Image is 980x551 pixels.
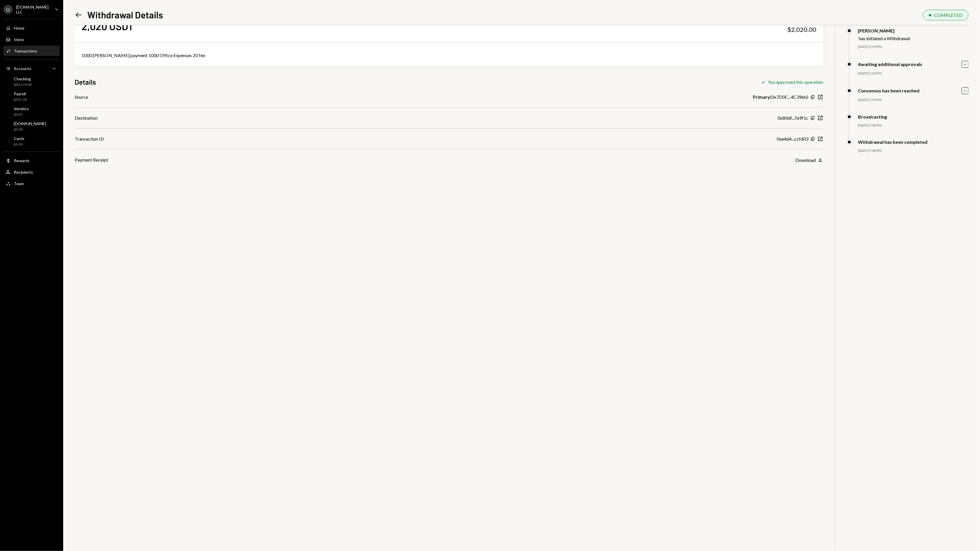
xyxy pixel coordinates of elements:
div: Checking [14,76,32,81]
div: Home [14,26,24,30]
div: 0xe4d4...ccfd03 [777,135,808,142]
h3: Details [75,77,96,87]
a: Transactions [3,46,60,56]
b: Primary [753,94,770,100]
div: [PERSON_NAME] [858,28,910,33]
div: Vendors [14,106,29,111]
div: Withdrawal has been completed [858,139,927,145]
div: 1000 [PERSON_NAME] payment 1000 Office Expenses 20 fee [82,52,816,59]
div: 0x80df...7a9f1c [778,115,808,121]
div: Broadcasting [858,114,887,119]
a: Checking$43,274.49 [3,75,60,88]
a: Team [3,178,60,189]
a: Recipients [3,167,60,177]
a: [DOMAIN_NAME]$0.00 [3,119,60,133]
div: O [3,5,13,14]
button: Download [795,157,823,163]
div: $43,274.49 [14,82,32,87]
div: Transaction ID [75,135,104,142]
div: [DATE] 5:39 PM [858,71,969,76]
div: Download [795,157,816,163]
a: Payroll$307.38 [3,90,60,103]
div: [DOMAIN_NAME] LLC [16,5,50,14]
a: Inbox [3,34,60,44]
div: Payment Receipt [75,156,108,163]
div: [DATE] 5:39 PM [858,98,969,102]
div: $307.38 [14,97,27,102]
div: ( 0x7D0C...4C39eb ) [753,94,808,100]
a: Rewards [3,155,60,166]
div: Consensus has been reached [858,88,919,93]
a: Home [3,23,60,33]
a: Cards$0.00 [3,134,60,148]
a: Accounts [3,63,60,73]
div: has initiated a Withdrawal [859,36,910,41]
div: Accounts [14,66,31,71]
div: [DATE] 5:40 PM [858,123,969,128]
div: [DATE] 5:39 PM [858,44,969,49]
div: Destination [75,115,98,121]
div: Recipients [14,170,33,174]
div: $0.00 [14,142,24,147]
div: Payroll [14,91,27,96]
div: Rewards [14,158,30,163]
div: $0.00 [14,127,46,132]
h1: Withdrawal Details [87,9,163,20]
div: COMPLETED [934,12,962,18]
div: You approved this operation [768,79,823,85]
a: Vendors$0.81 [3,104,60,118]
div: 2,020 USDT [82,20,134,32]
div: Source [75,94,88,100]
div: Inbox [14,37,24,42]
div: Transactions [14,48,37,53]
div: $0.81 [14,112,29,117]
div: Team [14,181,24,186]
div: $2,020.00 [787,26,816,34]
div: [DATE] 5:40 PM [858,148,969,153]
div: Awaiting additional approvals [858,61,922,67]
div: [DOMAIN_NAME] [14,121,46,126]
div: Cards [14,136,24,141]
